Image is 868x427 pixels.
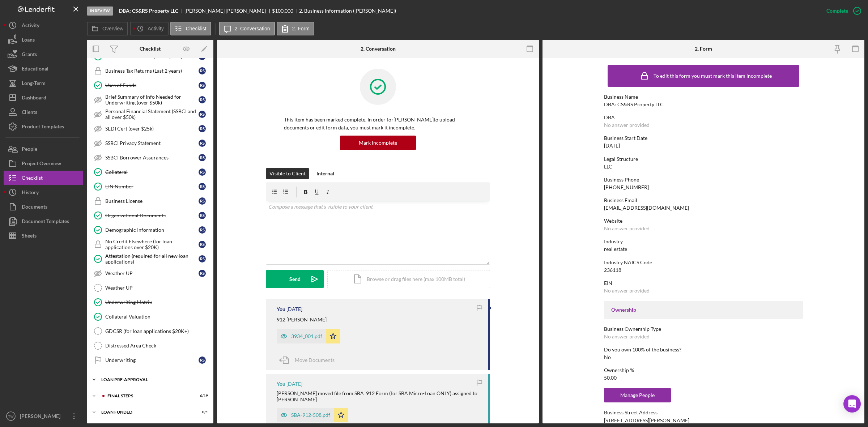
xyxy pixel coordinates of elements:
[4,142,83,156] button: People
[87,7,113,16] div: In Review
[604,226,650,231] div: No answer provided
[604,184,649,190] div: [PHONE_NUMBER]
[604,102,664,107] div: DBA: CS&RS Property LLC
[295,357,335,363] span: Move Documents
[313,168,338,179] button: Internal
[8,414,14,418] text: TW
[22,90,46,107] div: Dashboard
[119,8,178,14] b: DBA: CS&RS Property LLC
[604,267,621,273] div: 236118
[199,82,206,89] div: R S
[90,295,210,309] a: Underwriting Matrix
[604,288,650,294] div: No answer provided
[105,270,199,276] div: Weather UP
[140,46,161,52] div: Checklist
[604,197,803,203] div: Business Email
[361,46,396,52] div: 2. Conversation
[604,334,650,340] div: No answer provided
[22,61,48,78] div: Educational
[4,119,83,134] button: Product Templates
[266,168,309,179] button: Visible to Client
[105,299,209,305] div: Underwriting Matrix
[604,410,803,415] div: Business Street Address
[291,412,330,418] div: SBA-912-508.pdf
[4,90,83,105] a: Dashboard
[4,409,83,423] button: TW[PERSON_NAME]
[105,184,199,189] div: EIN Number
[199,183,206,190] div: R S
[90,266,210,281] a: Weather UPRS
[604,260,803,265] div: Industry NAICS Code
[90,252,210,266] a: Attestation (required for all new loan applications)RS
[359,136,397,150] div: Mark Incomplete
[843,395,861,413] div: Open Intercom Messenger
[604,367,803,373] div: Ownership %
[199,212,206,219] div: R S
[130,22,168,35] button: Activity
[90,150,210,165] a: SSBCI Borrower AssurancesRS
[199,270,206,277] div: R S
[199,168,206,176] div: R S
[277,408,348,422] button: SBA-912-508.pdf
[4,61,83,76] a: Educational
[22,18,39,34] div: Activity
[22,47,37,63] div: Grants
[277,306,285,312] div: You
[105,357,199,363] div: Underwriting
[277,329,340,343] button: 3934_001.pdf
[604,354,611,360] div: No
[604,143,620,149] div: [DATE]
[277,316,327,324] p: 912 [PERSON_NAME]
[289,270,301,288] div: Send
[105,140,199,146] div: SSBCI Privacy Statement
[184,8,272,14] div: [PERSON_NAME] [PERSON_NAME]
[105,169,199,175] div: Collateral
[604,156,803,162] div: Legal Structure
[604,375,617,381] div: 50.00
[277,351,342,369] button: Move Documents
[604,418,689,423] div: [STREET_ADDRESS][PERSON_NAME]
[219,22,275,35] button: 2. Conversation
[4,76,83,90] a: Long-Term
[101,377,204,382] div: LOAN PRE-APPROVAL
[102,26,123,31] label: Overview
[195,410,208,414] div: 0 / 1
[4,200,83,214] button: Documents
[340,136,416,150] button: Mark Incomplete
[604,122,650,128] div: No answer provided
[4,105,83,119] a: Clients
[299,8,396,14] div: 2. Business Information ([PERSON_NAME])
[4,47,83,61] button: Grants
[269,168,306,179] div: Visible to Client
[22,185,39,201] div: History
[604,205,689,211] div: [EMAIL_ADDRESS][DOMAIN_NAME]
[654,73,772,79] div: To edit this form you must mark this item incomplete
[22,229,37,245] div: Sheets
[604,280,803,286] div: EIN
[22,76,46,92] div: Long-Term
[22,200,47,216] div: Documents
[272,8,293,14] span: $100,000
[4,229,83,243] a: Sheets
[90,353,210,367] a: UnderwritingRS
[90,165,210,179] a: CollateralRS
[90,121,210,136] a: SEDI Cert (over $25k)RS
[284,116,472,132] p: This item has been marked complete. In order for [PERSON_NAME] to upload documents or edit form d...
[316,168,334,179] div: Internal
[199,67,206,74] div: R S
[826,4,848,18] div: Complete
[277,22,314,35] button: 2. Form
[90,179,210,194] a: EIN NumberRS
[604,115,803,120] div: DBA
[105,126,199,132] div: SEDI Cert (over $25k)
[90,281,210,295] a: Weather UP
[105,108,199,120] div: Personal Financial Statement (SSBCI and all over $50k)
[4,185,83,200] a: History
[235,26,270,31] label: 2. Conversation
[266,270,324,288] button: Send
[604,164,612,170] div: LLC
[4,156,83,171] button: Project Overview
[105,155,199,161] div: SSBCI Borrower Assurances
